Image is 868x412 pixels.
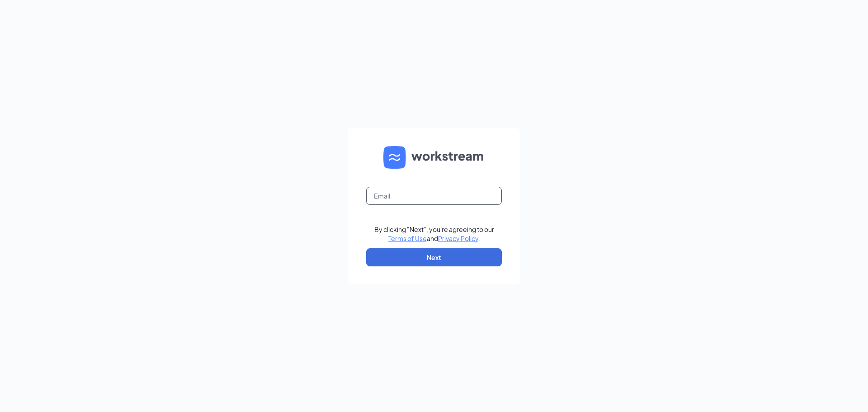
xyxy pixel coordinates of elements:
[366,187,502,205] input: Email
[438,234,478,242] a: Privacy Policy
[388,234,427,242] a: Terms of Use
[366,248,502,266] button: Next
[383,146,485,169] img: WS logo and Workstream text
[374,225,494,243] div: By clicking "Next", you're agreeing to our and .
